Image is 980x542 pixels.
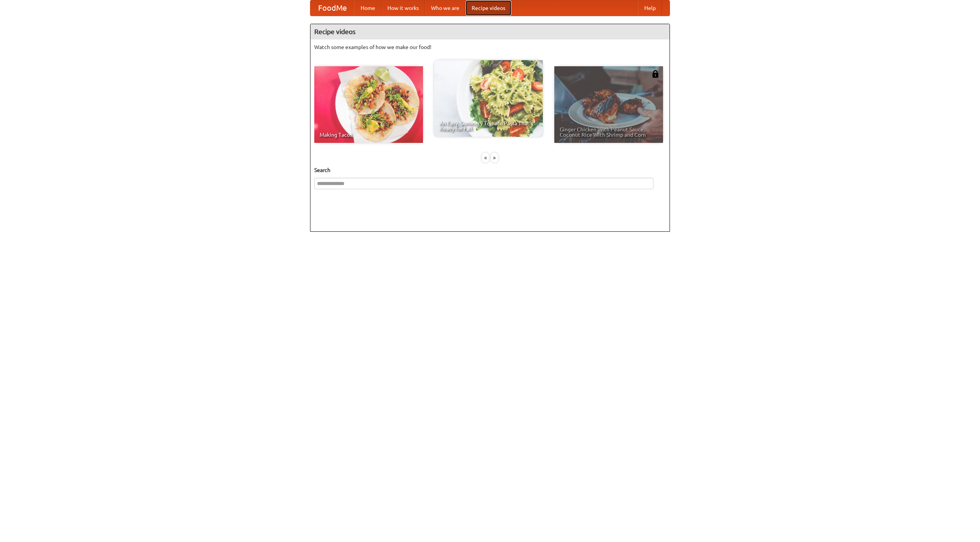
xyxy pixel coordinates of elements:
div: » [491,153,498,162]
a: Who we are [425,0,465,16]
img: 483408.png [652,70,659,78]
a: Help [638,0,662,16]
a: Making Tacos [314,66,423,143]
h4: Recipe videos [310,24,670,39]
div: « [482,153,489,162]
a: Home [354,0,381,16]
a: An Easy, Summery Tomato Pasta That's Ready for Fall [434,60,543,137]
a: Recipe videos [465,0,511,16]
a: FoodMe [310,0,354,16]
p: Watch some examples of how we make our food! [314,43,666,51]
span: Making Tacos [320,132,418,138]
h5: Search [314,166,666,174]
span: An Easy, Summery Tomato Pasta That's Ready for Fall [439,121,537,131]
a: How it works [381,0,425,16]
